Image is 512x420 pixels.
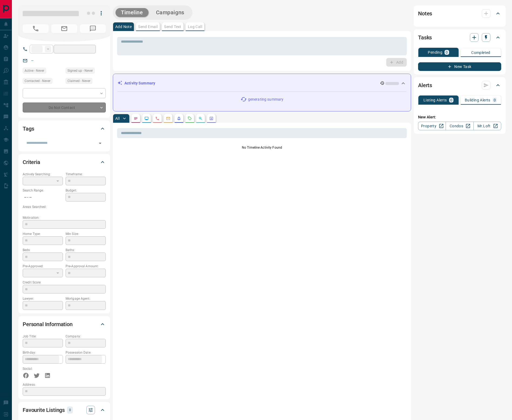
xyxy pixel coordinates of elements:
span: Active - Never [25,68,44,73]
h2: Tasks [418,33,432,42]
svg: Lead Browsing Activity [144,116,149,121]
p: Address: [23,382,106,387]
div: Alerts [418,79,501,92]
svg: Emails [166,116,170,121]
p: Min Size: [66,231,106,236]
p: Add Note [115,25,132,29]
a: Property [418,122,446,130]
p: generating summary [248,97,283,102]
span: Signed up - Never [67,68,93,73]
button: New Task [418,62,501,71]
p: New Alert: [418,114,501,120]
p: Possession Date: [66,350,106,355]
p: Birthday: [23,350,63,355]
p: Motivation: [23,215,106,220]
p: Mortgage Agent: [66,296,106,301]
p: All [115,117,120,120]
p: Pre-Approval Amount: [66,264,106,269]
p: Areas Searched: [23,204,106,209]
p: Beds: [23,248,63,252]
button: Timeline [116,8,148,17]
a: Condos [446,122,473,130]
h2: Criteria [23,158,40,166]
p: Building Alerts [465,98,490,102]
svg: Agent Actions [209,116,213,121]
p: -- - -- [23,193,63,202]
h2: Tags [23,124,34,133]
p: Social: [23,366,63,371]
svg: Opportunities [198,116,203,121]
a: -- [31,58,33,63]
p: 0 [69,407,71,413]
div: Criteria [23,156,106,169]
p: 0 [450,98,452,102]
div: Personal Information [23,318,106,331]
p: Company: [66,334,106,339]
p: Timeframe: [66,172,106,177]
p: 0 [446,50,448,54]
p: Credit Score: [23,280,106,285]
svg: Calls [155,116,160,121]
h2: Alerts [418,81,432,90]
div: Notes [418,7,501,20]
span: Claimed - Never [67,78,90,84]
div: Favourite Listings0 [23,404,106,416]
p: Job Title: [23,334,63,339]
span: No Number [80,24,106,33]
p: Home Type: [23,231,63,236]
button: Campaigns [151,8,190,17]
div: Tags [23,122,106,135]
h2: Notes [418,9,432,18]
p: Completed [471,51,490,54]
a: Mr.Loft [473,122,501,130]
p: Search Range: [23,188,63,193]
p: Baths: [66,248,106,252]
span: No Email [51,24,77,33]
span: No Number [23,24,49,33]
div: Tasks [418,31,501,44]
p: No Timeline Activity Found [117,145,407,150]
span: Contacted - Never [25,78,50,84]
svg: Listing Alerts [177,116,181,121]
p: Pending [428,50,442,54]
h2: Favourite Listings [23,406,65,414]
div: Do Not Contact [23,103,106,112]
h2: Personal Information [23,320,73,329]
p: 0 [494,98,496,102]
p: Listing Alerts [423,98,447,102]
svg: Requests [188,116,192,121]
p: Actively Searching: [23,172,63,177]
p: Budget: [66,188,106,193]
svg: Notes [134,116,138,121]
p: Lawyer: [23,296,63,301]
button: Open [96,139,104,147]
div: Activity Summary [117,78,406,88]
p: Activity Summary [124,80,155,86]
p: Pre-Approved: [23,264,63,269]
